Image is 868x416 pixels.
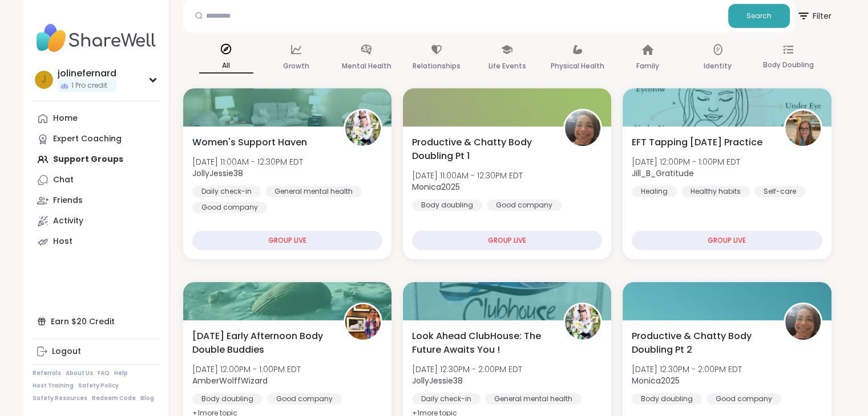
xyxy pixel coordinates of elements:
p: All [199,59,253,74]
div: Healing [632,186,677,197]
div: Daily check-in [192,186,261,197]
span: Search [746,11,772,21]
p: Relationships [413,59,461,73]
a: Host Training [33,382,74,390]
div: Good company [487,199,562,211]
div: Friends [53,195,83,206]
span: Productive & Chatty Body Doubling Pt 1 [412,136,551,163]
p: Family [636,59,659,73]
a: Friends [33,190,160,211]
div: Healthy habits [681,186,750,197]
div: Expert Coaching [53,133,122,145]
div: GROUP LIVE [192,231,382,250]
a: Expert Coaching [33,129,160,149]
span: Filter [797,2,831,30]
b: Jill_B_Gratitude [632,168,694,179]
p: Body Doubling [762,58,813,72]
img: Jill_B_Gratitude [785,111,821,146]
a: Safety Resources [33,394,87,402]
span: [DATE] 12:00PM - 1:00PM EDT [632,156,740,168]
div: Earn $20 Credit [33,311,160,332]
a: Logout [33,341,160,362]
a: Redeem Code [92,394,136,402]
a: Host [33,231,160,252]
p: Identity [704,59,732,73]
span: [DATE] 12:30PM - 2:00PM EDT [632,364,742,375]
div: Body doubling [412,199,482,211]
span: [DATE] Early Afternoon Body Double Buddies [192,329,331,357]
p: Life Events [488,59,526,73]
span: [DATE] 12:00PM - 1:00PM EDT [192,364,301,375]
span: j [41,72,46,87]
div: Chat [53,174,74,186]
span: [DATE] 12:30PM - 2:00PM EDT [412,364,522,375]
div: Good company [706,393,781,405]
div: General mental health [485,393,582,405]
div: Logout [52,346,81,357]
div: Good company [267,393,342,405]
p: Mental Health [342,59,391,73]
div: Host [53,236,72,247]
img: Monica2025 [785,304,821,340]
span: [DATE] 11:00AM - 12:30PM EDT [412,170,523,181]
b: JollyJessie38 [412,375,463,386]
div: Activity [53,215,83,227]
b: Monica2025 [632,375,680,386]
a: Safety Policy [78,382,119,390]
span: Look Ahead ClubHouse: The Future Awaits You ! [412,329,551,357]
span: 1 Pro credit [71,81,107,91]
span: Productive & Chatty Body Doubling Pt 2 [632,329,770,357]
a: About Us [66,369,93,377]
img: Monica2025 [565,111,600,146]
a: Referrals [33,369,61,377]
div: Body doubling [632,393,702,405]
div: Home [53,113,78,124]
button: Search [728,4,790,28]
img: ShareWell Nav Logo [33,18,160,58]
span: Women's Support Haven [192,136,307,149]
a: Activity [33,211,160,231]
a: Blog [140,394,154,402]
img: JollyJessie38 [345,111,381,146]
span: EFT Tapping [DATE] Practice [632,136,762,149]
div: GROUP LIVE [632,231,822,250]
a: Home [33,108,160,129]
div: GROUP LIVE [412,231,602,250]
a: FAQ [98,369,110,377]
div: Body doubling [192,393,263,405]
a: Chat [33,170,160,190]
img: JollyJessie38 [565,304,600,340]
b: JollyJessie38 [192,168,243,179]
b: Monica2025 [412,181,460,193]
div: Self-care [754,186,805,197]
div: General mental health [265,186,362,197]
span: [DATE] 11:00AM - 12:30PM EDT [192,156,303,168]
img: AmberWolffWizard [345,304,381,340]
p: Growth [283,59,309,73]
div: Good company [192,202,267,213]
a: Help [114,369,128,377]
p: Physical Health [551,59,604,73]
div: jolinefernard [58,67,116,80]
b: AmberWolffWizard [192,375,268,386]
div: Daily check-in [412,393,481,405]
